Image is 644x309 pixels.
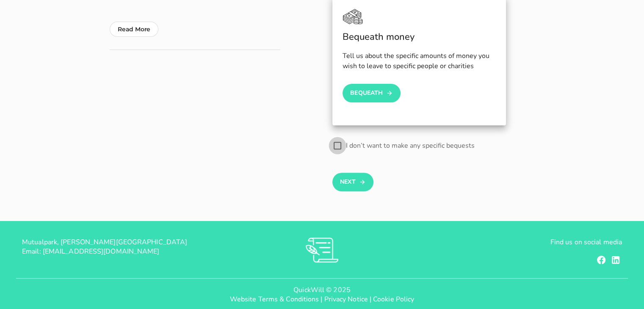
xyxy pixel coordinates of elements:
[343,51,496,71] div: Tell us about the specific amounts of money you wish to leave to specific people or charities
[321,295,322,304] span: |
[370,295,371,304] span: |
[373,295,414,304] a: Cookie Policy
[422,237,622,247] p: Find us on social media
[7,285,637,295] p: QuickWill © 2025
[343,30,496,44] div: Bequeath money
[110,22,158,37] button: Read More
[306,237,338,262] img: RVs0sauIwKhMoGR03FLGkjXSOVwkZRnQsltkF0QxpTsornXsmh1o7vbL94pqF3d8sZvAAAAAElFTkSuQmCC
[332,173,373,191] button: Next
[343,84,401,102] button: Bequeath
[22,237,187,247] span: Mutualpark, [PERSON_NAME][GEOGRAPHIC_DATA]
[118,24,150,34] p: Read More
[230,295,319,304] a: Website Terms & Conditions
[324,295,368,304] a: Privacy Notice
[346,141,568,150] label: I don’t want to make any specific bequests
[22,247,160,256] span: Email: [EMAIL_ADDRESS][DOMAIN_NAME]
